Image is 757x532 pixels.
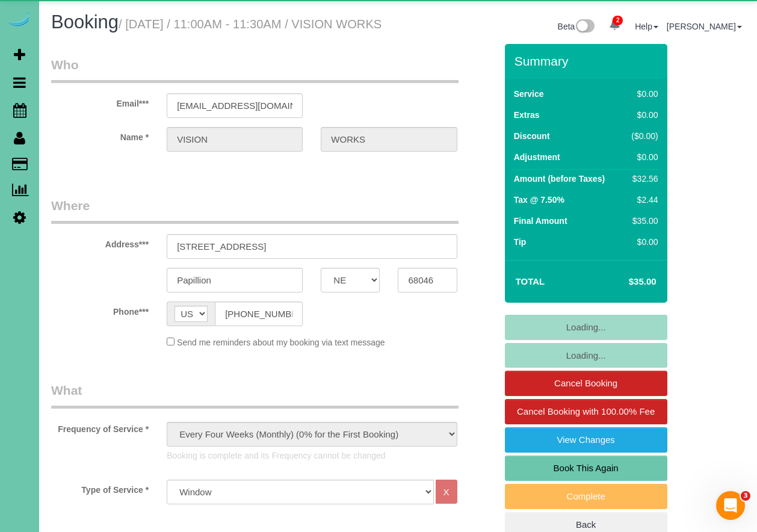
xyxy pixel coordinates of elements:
label: Name * [42,127,158,143]
label: Tax @ 7.50% [514,194,564,206]
label: Tip [514,236,527,248]
iframe: Intercom live chat [716,491,745,520]
div: ($0.00) [626,130,658,142]
a: [PERSON_NAME] [667,22,742,31]
legend: Where [51,197,459,224]
label: Service [514,88,544,100]
label: Final Amount [514,215,567,227]
a: Beta [558,22,595,31]
img: New interface [575,19,595,35]
span: Booking [51,11,119,32]
label: Type of Service * [42,480,158,496]
legend: Who [51,56,459,83]
a: View Changes [505,427,667,453]
p: Booking is complete and its Frequency cannot be changed [167,450,457,462]
div: $0.00 [626,88,658,100]
a: Cancel Booking [505,371,667,396]
div: $0.00 [626,151,658,163]
div: $2.44 [626,194,658,206]
a: Help [635,22,658,31]
a: Cancel Booking with 100.00% Fee [505,399,667,424]
label: Discount [514,130,550,142]
img: Automaid Logo [7,12,31,29]
div: $0.00 [626,109,658,121]
span: Send me reminders about my booking via text message [177,338,385,347]
span: Cancel Booking with 100.00% Fee [517,406,655,416]
legend: What [51,382,459,409]
h3: Summary [514,54,661,68]
small: / [DATE] / 11:00AM - 11:30AM / VISION WORKS [119,17,382,31]
div: $32.56 [626,173,658,185]
span: 2 [613,16,623,25]
div: $35.00 [626,215,658,227]
label: Amount (before Taxes) [514,173,605,185]
a: Book This Again [505,456,667,481]
label: Adjustment [514,151,560,163]
label: Extras [514,109,540,121]
a: 2 [603,12,626,39]
strong: Total [516,276,545,286]
span: 3 [741,491,750,501]
div: $0.00 [626,236,658,248]
label: Frequency of Service * [42,419,158,435]
h4: $35.00 [592,277,656,287]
